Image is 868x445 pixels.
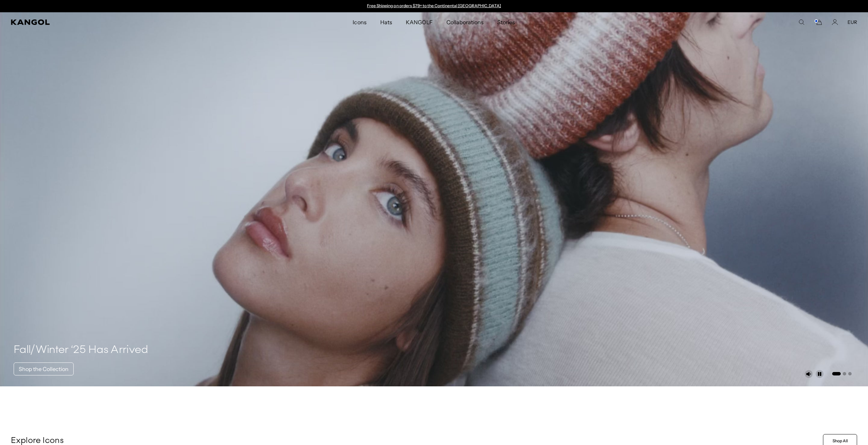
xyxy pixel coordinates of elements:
a: Account [832,19,838,25]
a: Free Shipping on orders $79+ to the Continental [GEOGRAPHIC_DATA] [367,3,501,8]
ul: Select a slide to show [832,371,852,376]
span: Collaborations [446,12,484,32]
a: Stories [490,12,522,32]
span: Hats [380,12,392,32]
button: Cart [814,19,822,25]
h4: Fall/Winter ‘25 Has Arrived [14,343,148,357]
a: Kangol [11,19,234,25]
span: Icons [353,12,366,32]
summary: Search here [798,19,805,25]
a: Shop the Collection [14,362,74,375]
button: Go to slide 1 [832,372,841,375]
span: KANGOLF [406,12,433,32]
div: 1 of 2 [364,3,504,9]
button: EUR [848,19,857,25]
button: Go to slide 3 [848,372,852,375]
button: Pause [815,370,824,378]
a: KANGOLF [399,12,440,32]
a: Icons [346,12,373,32]
button: Go to slide 2 [843,372,846,375]
div: Announcement [364,3,504,9]
span: Stories [497,12,515,32]
a: Collaborations [440,12,490,32]
a: Hats [373,12,399,32]
slideshow-component: Announcement bar [364,3,504,9]
button: Unmute [805,370,813,378]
